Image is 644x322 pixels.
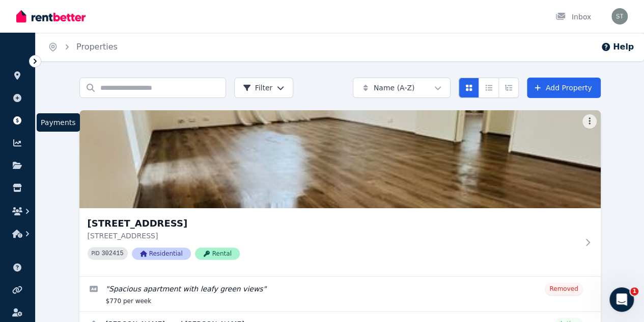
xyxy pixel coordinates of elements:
button: Name (A-Z) [353,78,451,98]
button: Compact list view [479,78,499,98]
span: Payments [37,113,80,132]
small: PID [92,251,100,256]
span: Rental [195,247,240,260]
a: Edit listing: Spacious apartment with leafy green views [79,277,601,311]
div: View options [459,78,519,98]
button: More options [582,114,597,129]
span: Name (A-Z) [374,83,415,93]
button: Card view [459,78,479,98]
p: [STREET_ADDRESS] [88,231,578,241]
button: Filter [234,78,294,98]
nav: Breadcrumb [36,33,130,61]
code: 302415 [101,250,123,257]
span: Residential [132,247,191,260]
div: Inbox [555,12,591,22]
img: 12/115 Alt Street, Ashfield [79,110,601,208]
a: Add Property [527,78,601,98]
iframe: Intercom live chat [609,287,634,312]
a: 12/115 Alt Street, Ashfield[STREET_ADDRESS][STREET_ADDRESS]PID 302415ResidentialRental [79,110,601,276]
h3: [STREET_ADDRESS] [88,216,578,231]
img: Sophie Testart [611,8,628,24]
button: Help [601,41,634,53]
img: RentBetter [16,9,86,24]
a: Properties [76,42,118,52]
span: Filter [243,83,273,93]
span: 1 [630,287,638,295]
button: Expanded list view [498,78,519,98]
